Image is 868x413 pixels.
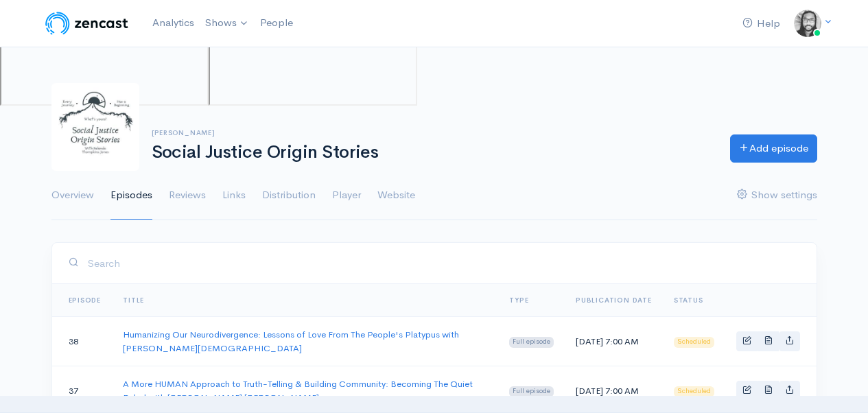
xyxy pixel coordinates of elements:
[565,317,663,366] td: [DATE] 7:00 AM
[377,171,415,220] a: Website
[794,10,821,37] img: ...
[87,249,800,277] input: Search
[123,296,144,305] a: Title
[737,171,817,220] a: Show settings
[736,381,800,401] div: Basic example
[332,171,361,220] a: Player
[509,386,554,397] span: Full episode
[674,386,714,397] span: Scheduled
[152,143,714,163] h1: Social Justice Origin Stories
[110,171,152,220] a: Episodes
[730,134,817,163] a: Add episode
[200,8,255,38] a: Shows
[152,129,714,137] h6: [PERSON_NAME]
[674,337,714,348] span: Scheduled
[123,329,459,354] a: Humanizing Our Neurodivergence: Lessons of Love From The People's Platypus with [PERSON_NAME][DEM...
[52,317,113,366] td: 38
[51,171,94,220] a: Overview
[69,296,102,305] a: Episode
[255,8,298,38] a: People
[509,337,554,348] span: Full episode
[674,296,703,305] span: Status
[737,9,786,38] a: Help
[222,171,246,220] a: Links
[169,171,206,220] a: Reviews
[509,296,528,305] a: Type
[43,10,130,37] img: ZenCast Logo
[576,296,652,305] a: Publication date
[123,378,473,403] a: A More HUMAN Approach to Truth-Telling & Building Community: Becoming The Quiet Rebel with [PERSO...
[736,331,800,351] div: Basic example
[262,171,316,220] a: Distribution
[147,8,200,38] a: Analytics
